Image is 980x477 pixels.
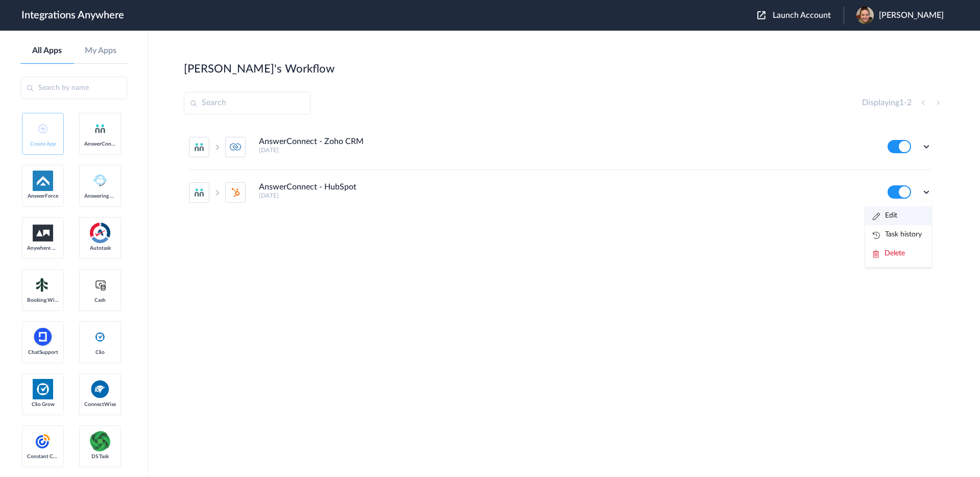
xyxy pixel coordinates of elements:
span: Create App [27,141,59,147]
input: Search [184,92,310,114]
a: All Apps [20,46,74,56]
img: af-app-logo.svg [33,171,53,191]
span: AnswerConnect [84,141,116,147]
img: Setmore_Logo.svg [33,276,53,294]
span: Launch Account [773,11,831,19]
img: constant-contact.svg [33,431,53,451]
h5: [DATE] [259,192,874,199]
img: aww.png [33,225,53,242]
h5: [DATE] [259,147,874,154]
img: autotask.png [90,223,110,243]
img: cash-logo.svg [94,279,107,291]
span: Answering Service [84,193,116,199]
span: DS Task [84,454,116,460]
h4: AnswerConnect - HubSpot [259,182,356,192]
span: 2 [907,99,912,107]
img: answerconnect-logo.svg [94,123,106,135]
span: Anywhere Works [27,245,59,251]
span: Constant Contact [27,454,59,460]
a: Task history [873,231,922,238]
a: Edit [873,212,897,219]
input: Search by name [20,77,127,99]
span: 1 [899,99,904,107]
img: img-6777.jpeg [856,7,874,24]
img: connectwise.png [90,379,110,399]
img: Clio.jpg [33,379,53,399]
span: Autotask [84,245,116,251]
img: Answering_service.png [90,171,110,191]
h2: [PERSON_NAME]'s Workflow [184,62,334,76]
img: chatsupport-icon.svg [33,327,53,347]
span: Booking Widget [27,297,59,303]
span: Clio [84,349,116,355]
span: Delete [885,250,905,257]
span: ConnectWise [84,401,116,408]
span: Cash [84,297,116,303]
img: distributedSource.png [90,431,110,451]
span: [PERSON_NAME] [879,11,944,20]
h4: Displaying - [862,98,912,108]
img: clio-logo.svg [94,331,106,343]
span: Clio Grow [27,401,59,408]
img: add-icon.svg [38,124,47,133]
button: Launch Account [757,11,844,20]
h4: AnswerConnect - Zoho CRM [259,137,364,147]
img: launch-acct-icon.svg [757,11,766,19]
span: ChatSupport [27,349,59,355]
h1: Integrations Anywhere [21,9,124,21]
a: My Apps [74,46,128,56]
span: AnswerForce [27,193,59,199]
